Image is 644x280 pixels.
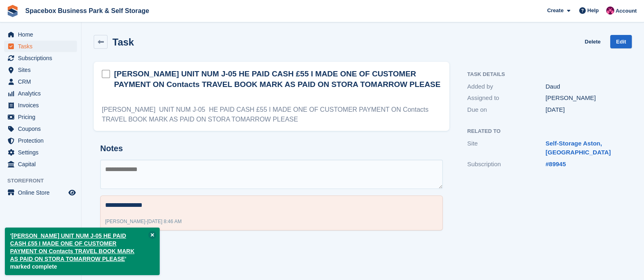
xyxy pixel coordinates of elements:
[18,76,67,87] span: CRM
[22,4,152,17] a: Spacebox Business Park & Self Storage
[100,144,443,153] h2: Notes
[18,147,67,158] span: Settings
[4,64,77,76] a: menu
[18,100,67,111] span: Invoices
[5,228,160,275] p: ' ' marked complete
[4,88,77,99] a: menu
[547,7,563,15] span: Create
[105,218,182,225] div: -
[18,135,67,146] span: Protection
[18,158,67,170] span: Capital
[10,232,134,262] a: [PERSON_NAME] UNIT NUM J-05 HE PAID CASH £55 I MADE ONE OF CUSTOMER PAYMENT ON Contacts TRAVEL BO...
[545,140,611,156] a: Self-Storage Aston, [GEOGRAPHIC_DATA]
[467,128,624,135] h2: Related to
[18,52,67,64] span: Subscriptions
[545,82,624,91] div: Daud
[545,161,566,167] a: #89945
[467,160,545,169] div: Subscription
[585,35,600,48] a: Delete
[467,93,545,103] div: Assigned to
[4,100,77,111] a: menu
[147,219,182,224] span: [DATE] 8:46 AM
[102,95,441,124] div: [PERSON_NAME] UNIT NUM J-05 HE PAID CASH £55 I MADE ONE OF CUSTOMER PAYMENT ON Contacts TRAVEL BO...
[67,188,77,198] a: Preview store
[467,82,545,91] div: Added by
[18,111,67,123] span: Pricing
[4,29,77,40] a: menu
[7,5,19,17] img: stora-icon-8386f47178a22dfd0bd8f6a31ec36ba5ce8667c1dd55bd0f319d3a0aa187defe.svg
[545,93,624,103] div: [PERSON_NAME]
[615,7,637,15] span: Account
[4,76,77,87] a: menu
[4,41,77,52] a: menu
[105,219,145,224] span: [PERSON_NAME]
[610,35,632,48] a: Edit
[114,69,441,90] h2: [PERSON_NAME] UNIT NUM J-05 HE PAID CASH £55 I MADE ONE OF CUSTOMER PAYMENT ON Contacts TRAVEL BO...
[4,111,77,123] a: menu
[467,72,624,78] h2: Task Details
[545,105,624,115] div: [DATE]
[18,187,67,198] span: Online Store
[4,187,77,198] a: menu
[4,135,77,146] a: menu
[467,139,545,157] div: Site
[18,29,67,40] span: Home
[587,7,599,15] span: Help
[4,158,77,170] a: menu
[4,52,77,64] a: menu
[467,105,545,115] div: Due on
[18,123,67,135] span: Coupons
[18,64,67,76] span: Sites
[18,41,67,52] span: Tasks
[4,147,77,158] a: menu
[112,37,134,48] h2: Task
[18,88,67,99] span: Analytics
[4,123,77,135] a: menu
[606,7,614,15] img: Avishka Chauhan
[7,177,81,185] span: Storefront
